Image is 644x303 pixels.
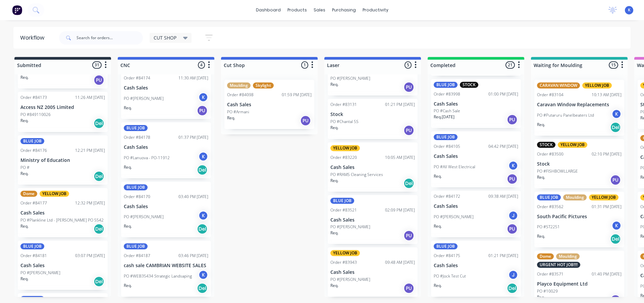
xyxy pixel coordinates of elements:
[12,5,22,15] img: Factory
[537,112,594,118] p: PO #Putaruru Panelbeaters Ltd
[18,92,108,132] div: Order #8417311:26 AM [DATE]Access NZ 2005 LimitedPO #849110026Req.Del
[154,34,176,41] span: CUT SHOP
[75,95,105,101] div: 11:26 AM [DATE]
[534,139,624,188] div: STOCKYELLOW JOBOrder #8350002:10 PM [DATE]StockPO #FISHBOWLLARGEReq.PU
[385,102,415,108] div: 01:21 PM [DATE]
[20,217,104,223] p: PO #Plankline Ltd - [PERSON_NAME] PO 5542
[124,253,150,259] div: Order #84187
[592,151,622,157] div: 02:10 PM [DATE]
[94,224,104,234] div: Del
[198,92,208,102] div: K
[227,92,254,98] div: Order #84098
[197,165,208,175] div: Del
[94,276,104,287] div: Del
[178,194,208,200] div: 03:40 PM [DATE]
[227,82,251,88] div: Moulding
[124,214,164,220] p: PO #[PERSON_NAME]
[610,175,621,185] div: PU
[330,230,338,236] p: Req.
[434,253,460,259] div: Order #84175
[328,195,418,244] div: BLUE JOBOrder #8352102:09 PM [DATE]Cash SalesPO #[PERSON_NAME]Req.PU
[40,191,69,197] div: YELLOW JOB
[178,134,208,140] div: 01:37 PM [DATE]
[434,108,460,114] p: PO #Cash Sale
[534,80,624,136] div: CARAVAN WINDOWYELLOW JOBOrder #8310410:13 AM [DATE]Caravan Window ReplacementsPO #Putaruru Panelb...
[121,241,211,297] div: BLUE JOBOrder #8418703:46 PM [DATE]cash sale CAMBRIAN WEBSITE SALESPO #WEB35434 Strategic Landsap...
[227,102,312,108] p: Cash Sales
[537,142,555,148] div: STOCK
[330,102,357,108] div: Order #83131
[20,95,47,101] div: Order #84173
[124,134,150,140] div: Order #84178
[20,263,105,268] p: Cash Sales
[75,200,105,206] div: 12:32 PM [DATE]
[434,283,442,289] p: Req.
[124,184,148,190] div: BLUE JOB
[434,223,442,229] p: Req.
[330,75,370,81] p: PO #[PERSON_NAME]
[508,161,518,171] div: K
[20,138,44,144] div: BLUE JOB
[20,158,105,163] p: Ministry of Education
[197,224,208,234] div: Del
[329,5,359,15] div: purchasing
[121,63,211,119] div: Order #8417411:30 AM [DATE]Cash SalesPO #[PERSON_NAME]KReq.PU
[330,269,415,275] p: Cash Sales
[124,144,208,150] p: Cash Sales
[328,142,418,192] div: YELLOW JOBOrder #8322010:05 AM [DATE]Cash SalesPO #RAMS Cleaning ServicesReq.Del
[537,253,554,259] div: Dome
[20,105,105,110] p: Access NZ 2005 Limited
[507,114,518,125] div: PU
[124,105,132,111] p: Req.
[330,172,383,178] p: PO #RAMS Cleaning Services
[76,31,143,45] input: Search for orders...
[253,5,284,15] a: dashboard
[124,223,132,229] p: Req.
[124,243,148,249] div: BLUE JOB
[124,85,208,91] p: Cash Sales
[537,194,561,200] div: BLUE JOB
[431,79,521,128] div: BLUE JOBSTOCKOrder #8399801:00 PM [DATE]Cash SalesPO #Cash SaleReq.[DATE]PU
[20,34,48,42] div: Workflow
[434,214,474,220] p: PO #[PERSON_NAME]
[537,271,563,277] div: Order #83571
[592,92,622,98] div: 10:13 AM [DATE]
[224,80,314,129] div: MouldingSkylightOrder #8409801:59 PM [DATE]Cash SalesPO #ArmaniReq.PU
[20,276,29,282] p: Req.
[508,210,518,221] div: J
[534,192,624,248] div: BLUE JOBMouldingYELLOW JOBOrder #8356201:31 PM [DATE]South Pacific PicturesPO #ST2251KReq.Del
[537,204,563,210] div: Order #83562
[300,115,311,126] div: PU
[385,259,415,265] div: 09:48 AM [DATE]
[20,296,44,302] div: BLUE JOB
[197,105,208,116] div: PU
[537,92,563,98] div: Order #83104
[488,193,518,199] div: 09:38 AM [DATE]
[330,277,370,283] p: PO #[PERSON_NAME]
[20,118,29,124] p: Req.
[404,82,414,93] div: PU
[507,283,518,294] div: Del
[227,115,235,121] p: Req.
[121,182,211,238] div: BLUE JOBOrder #8417003:40 PM [DATE]Cash SalesPO #[PERSON_NAME]KReq.Del
[178,75,208,81] div: 11:30 AM [DATE]
[328,247,418,297] div: YELLOW JOBOrder #8394309:48 AM [DATE]Cash SalesPO #[PERSON_NAME]Req.PU
[537,233,545,239] p: Req.
[330,178,338,184] p: Req.
[431,191,521,237] div: Order #8417209:38 AM [DATE]Cash SalesPO #[PERSON_NAME]JReq.PU
[284,5,310,15] div: products
[537,281,622,287] p: Playco Equipment Ltd
[124,164,132,170] p: Req.
[385,207,415,213] div: 02:09 PM [DATE]
[198,270,208,280] div: K
[434,101,518,107] p: Cash Sales
[124,263,208,268] p: cash sale CAMBRIAN WEBSITE SALES
[488,143,518,149] div: 04:42 PM [DATE]
[537,214,622,220] p: South Pacific Pictures
[330,81,338,87] p: Req.
[404,283,414,294] div: PU
[20,74,29,80] p: Req.
[431,131,521,187] div: BLUE JOBOrder #8410504:42 PM [DATE]Cash SalesPO #All West ElectricalKReq.PU
[434,143,460,149] div: Order #84105
[124,125,148,131] div: BLUE JOB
